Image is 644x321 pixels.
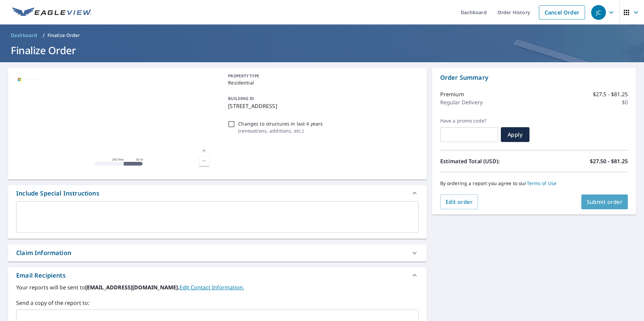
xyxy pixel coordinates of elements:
[440,118,498,124] label: Have a promo code?
[16,189,99,198] div: Include Special Instructions
[16,283,419,291] label: Your reports will be sent to
[8,244,427,261] div: Claim Information
[8,185,427,201] div: Include Special Instructions
[590,157,628,165] p: $27.50 - $81.25
[47,32,80,39] p: Finalize Order
[591,5,606,20] div: JC
[238,120,323,127] p: Changes to structures in last 4 years
[16,299,419,307] label: Send a copy of the report to:
[587,198,623,206] span: Submit order
[446,198,473,206] span: Edit order
[228,96,254,101] p: BUILDING ID
[539,5,585,20] a: Cancel Order
[43,31,45,39] li: /
[440,73,628,82] p: Order Summary
[440,98,483,106] p: Regular Delivery
[199,146,209,156] a: Current Level 17, Zoom In
[199,156,209,166] a: Current Level 17, Zoom Out
[440,90,464,98] p: Premium
[8,30,40,41] a: Dashboard
[85,284,180,291] b: [EMAIL_ADDRESS][DOMAIN_NAME].
[16,271,66,280] div: Email Recipients
[228,73,416,79] p: PROPERTY TYPE
[8,267,427,283] div: Email Recipients
[527,180,557,186] a: Terms of Use
[501,127,529,142] button: Apply
[440,180,628,186] p: By ordering a report you agree to our
[228,102,416,110] p: [STREET_ADDRESS]
[8,30,636,41] nav: breadcrumb
[12,7,92,17] img: EV Logo
[8,43,636,57] h1: Finalize Order
[180,284,244,291] a: EditContactInfo
[440,194,478,209] button: Edit order
[506,131,524,138] span: Apply
[238,127,323,134] p: ( renovations, additions, etc. )
[228,79,416,86] p: Residential
[622,98,628,106] p: $0
[593,90,628,98] p: $27.5 - $81.25
[11,32,37,39] span: Dashboard
[16,248,71,257] div: Claim Information
[440,157,534,165] p: Estimated Total (USD):
[581,194,628,209] button: Submit order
